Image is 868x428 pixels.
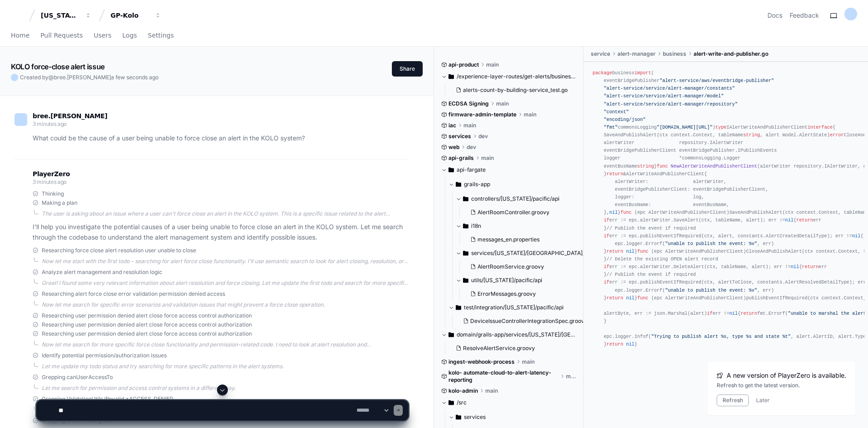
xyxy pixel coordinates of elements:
span: "[DOMAIN_NAME][URL]" [657,125,713,130]
span: PlayerZero [33,171,70,177]
span: 3 minutes ago [33,120,67,127]
span: return [607,341,623,347]
div: Now let me search for specific error scenarios and validation issues that might prevent a force c... [42,301,408,308]
a: Docs [767,11,782,20]
span: dev [478,133,488,140]
span: controllers/[US_STATE]/pacific/api [471,195,559,202]
svg: Directory [463,275,468,286]
span: grails-app [464,181,490,188]
span: "fmt" [604,125,618,130]
span: Researching force close alert resolution user unable to close [42,247,196,254]
span: "alert-service/service/alert-manager/model" [604,93,724,99]
span: ResolveAlertService.groovy [463,345,535,352]
app-text-character-animate: KOLO force-close alert issue [11,62,105,71]
span: "context" [604,109,629,115]
span: main [486,61,499,68]
span: Users [94,33,111,38]
span: Analyze alert management and resolution logic [42,269,162,276]
span: func [637,249,649,254]
span: interface [807,125,832,130]
button: ErrorMessages.groovy [467,288,586,300]
div: Let me update my todo status and try searching for more specific patterns in the alert systems. [42,363,408,370]
span: string [743,132,760,138]
span: a few seconds ago [111,74,159,81]
span: i18n [471,222,481,230]
button: Share [392,61,423,77]
span: firmware-admin-template [448,111,516,118]
button: AlertRoomController.groovy [467,206,586,219]
span: Home [11,33,29,38]
svg: Directory [448,164,454,175]
div: Great! I found some very relevant information about alert resolution and force closing. Let me up... [42,279,408,287]
svg: Directory [456,179,461,190]
button: GP-Kolo [107,7,165,24]
span: dev [467,144,476,151]
p: What could be the cause of a user being unable to force close an alert in the KOLO system? [33,133,408,144]
button: api-fargate [441,163,577,177]
span: test/integration/[US_STATE]/pacific/api [464,304,564,311]
span: main [481,154,494,162]
button: ResolveAlertService.groovy [452,342,571,355]
span: Grepping canUserAccessTo [42,374,113,381]
button: grails-app [448,177,584,192]
span: if [604,233,609,239]
span: nil [626,295,634,301]
span: nil [626,341,634,347]
div: GP-Kolo [111,11,149,20]
span: web [448,144,459,151]
span: Thinking [42,190,64,197]
span: service [591,50,610,58]
span: ErrorMessages.groovy [477,290,536,298]
span: (epc AlertWriteAndPublisherClient) [651,295,746,301]
span: ECDSA Signing [448,100,489,107]
svg: Directory [463,248,468,259]
span: services [448,133,471,140]
button: domain/grails-app/services/[US_STATE]/[GEOGRAPHIC_DATA]/domain [441,327,577,342]
span: @ [48,74,54,81]
div: [US_STATE] Pacific [41,11,80,20]
svg: Directory [448,329,454,340]
svg: Directory [463,193,468,204]
span: if [604,217,609,223]
span: Researching user permission denied alert close force access control authorization [42,321,252,328]
span: import [634,70,651,76]
span: if [604,264,609,269]
span: return [796,217,813,223]
span: package [593,70,612,76]
span: main [522,358,535,365]
svg: Directory [463,221,468,231]
span: if [604,279,609,285]
span: type [715,125,727,130]
span: services/[US_STATE]/[GEOGRAPHIC_DATA]/api [471,250,591,257]
span: func [637,295,649,301]
a: Pull Requests [40,25,82,46]
span: // Publish the event if required [607,226,696,231]
span: utils/[US_STATE]/pacific/api [471,277,542,284]
span: business [663,50,686,58]
button: AlertRoomService.groovy [467,260,586,273]
span: domain/grails-app/services/[US_STATE]/[GEOGRAPHIC_DATA]/domain [457,331,577,338]
span: if [707,311,713,316]
span: "unable to publish the event: %v" [665,288,757,293]
span: "unable to publish the event: %v" [665,241,757,246]
span: main [463,122,476,129]
div: Now let me search for more specific force close functionality and permission-related code. I need... [42,341,408,348]
span: nil [791,264,799,269]
p: I'll help you investigate the potential causes of a user being unable to force close an alert in ... [33,222,408,243]
button: alerts-count-by-building-service_test.go [452,84,571,96]
span: (epc AlertWriteAndPublisherClient) [651,249,746,254]
button: services/[US_STATE]/[GEOGRAPHIC_DATA]/api [456,246,591,260]
span: func [657,164,668,169]
svg: Directory [448,71,454,82]
div: business ( eventBridgePublisher commonsLogging ) IAlertWriteAndPublisherClient { SaveAndPublishAl... [593,69,859,349]
div: Now let me start with the first todo - searching for alert force close functionality. I'll use se... [42,258,408,265]
span: nil [609,210,617,215]
span: // Delete the existing OPEN alert record [607,256,718,262]
button: /experience-layer-routes/get-alerts/business/service [441,69,577,84]
span: AlertRoomService.groovy [477,263,544,270]
a: Home [11,25,29,46]
span: main [566,373,577,380]
span: Researching user permission denied alert close force access control authorization [42,330,252,337]
button: messages_en.properties [467,233,586,246]
span: alert-manager [617,50,656,58]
